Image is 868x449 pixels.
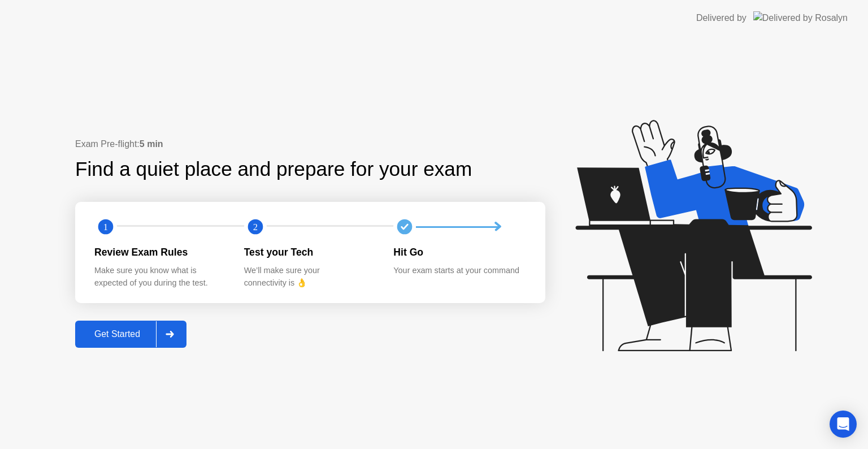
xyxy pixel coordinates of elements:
[393,265,525,277] div: Your exam starts at your command
[94,245,226,260] div: Review Exam Rules
[753,11,848,24] img: Delivered by Rosalyn
[393,245,525,260] div: Hit Go
[244,265,376,289] div: We’ll make sure your connectivity is 👌
[75,137,545,151] div: Exam Pre-flight:
[696,11,747,25] div: Delivered by
[244,245,376,260] div: Test your Tech
[103,222,108,232] text: 1
[94,265,226,289] div: Make sure you know what is expected of you during the test.
[830,411,857,438] div: Open Intercom Messenger
[75,154,474,184] div: Find a quiet place and prepare for your exam
[253,222,258,232] text: 2
[79,329,156,339] div: Get Started
[140,139,163,149] b: 5 min
[75,321,186,348] button: Get Started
